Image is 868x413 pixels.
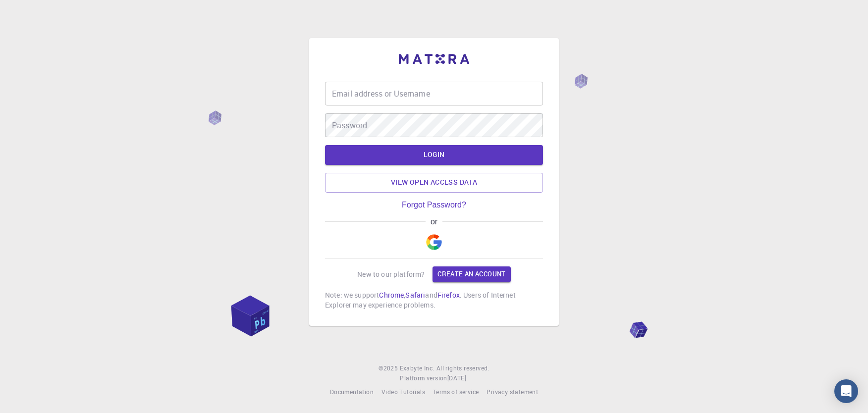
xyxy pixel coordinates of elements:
a: View open access data [325,173,543,193]
button: LOGIN [325,145,543,165]
a: Firefox [437,290,460,300]
a: Privacy statement [487,387,538,397]
p: Note: we support , and . Users of Internet Explorer may experience problems. [325,290,543,310]
span: Support [20,7,55,16]
a: Video Tutorials [381,387,425,397]
a: Safari [405,290,425,300]
a: Exabyte Inc. [400,363,434,373]
a: Terms of service [433,387,479,397]
a: [DATE]. [447,373,468,383]
a: Create an account [433,266,510,282]
span: All rights reserved. [436,363,489,373]
a: Documentation [330,387,374,397]
span: Video Tutorials [381,388,425,396]
p: New to our platform? [357,269,425,279]
span: Exabyte Inc. [400,364,434,372]
a: Chrome [379,290,404,300]
div: Open Intercom Messenger [834,379,858,403]
span: Terms of service [433,388,479,396]
span: Documentation [330,388,374,396]
span: Privacy statement [487,388,538,396]
span: © 2025 [379,363,399,373]
img: Google [426,234,442,250]
a: Forgot Password? [402,201,466,209]
span: or [426,217,442,226]
span: Platform version [400,373,447,383]
span: [DATE] . [447,374,468,382]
